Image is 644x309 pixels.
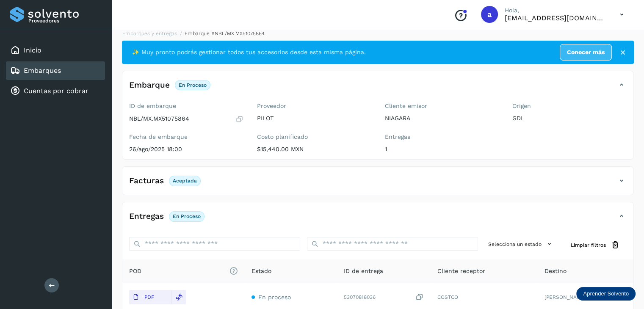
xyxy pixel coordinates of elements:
button: Limpiar filtros [564,237,627,253]
label: Costo planificado [257,133,371,141]
p: Aceptada [173,178,197,184]
label: Cliente emisor [385,102,499,110]
a: Embarques [24,66,61,74]
p: En proceso [179,82,207,88]
label: Origen [512,102,627,110]
p: Hola, [505,7,606,14]
p: PDF [144,294,154,300]
p: $15,440.00 MXN [257,146,371,153]
div: Reemplazar POD [171,290,186,304]
p: 1 [385,146,499,153]
a: Cuentas por cobrar [24,87,88,95]
span: POD [129,267,238,276]
h4: Facturas [129,176,164,186]
span: Estado [252,267,271,276]
span: En proceso [258,294,291,301]
span: ✨ Muy pronto podrás gestionar todos tus accesorios desde esta misma página. [132,48,366,57]
p: NIAGARA [385,115,499,122]
p: En proceso [173,213,201,219]
a: Inicio [24,46,41,54]
p: 26/ago/2025 18:00 [129,146,243,153]
label: Proveedor [257,102,371,110]
button: PDF [129,290,171,304]
p: Aprender Solvento [583,290,629,297]
a: Embarques y entregas [122,30,177,36]
a: Conocer más [560,44,612,61]
span: ID de entrega [344,267,383,276]
div: Embarques [6,61,105,80]
span: Destino [544,267,567,276]
div: Inicio [6,41,105,60]
p: Proveedores [28,18,102,24]
div: EntregasEn proceso [122,209,633,230]
p: PILOT [257,115,371,122]
h4: Entregas [129,212,164,221]
span: Embarque #NBL/MX.MX51075864 [185,30,265,36]
label: Entregas [385,133,499,141]
span: Limpiar filtros [571,241,606,249]
h4: Embarque [129,80,170,90]
p: NBL/MX.MX51075864 [129,115,189,122]
label: Fecha de embarque [129,133,243,141]
div: 53070818036 [344,293,424,302]
button: Selecciona un estado [485,237,557,251]
div: FacturasAceptada [122,174,633,195]
div: EmbarqueEn proceso [122,78,633,99]
p: GDL [512,115,627,122]
p: aux.facturacion@atpilot.mx [505,14,606,22]
span: Cliente receptor [437,267,485,276]
div: Aprender Solvento [576,287,636,301]
div: Cuentas por cobrar [6,82,105,100]
label: ID de embarque [129,102,243,110]
nav: breadcrumb [122,30,634,37]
